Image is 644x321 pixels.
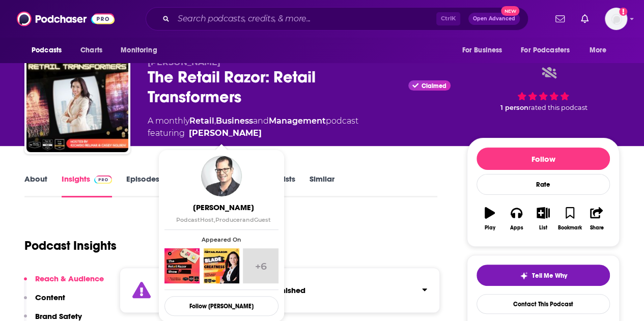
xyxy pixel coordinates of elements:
[514,41,584,60] button: open menu
[17,9,115,28] img: Podchaser - Follow, Share and Rate Podcasts
[204,248,239,283] img: The Retail Razor: Blade to Greatness!
[74,41,108,60] a: Charts
[477,265,610,286] button: tell me why sparkleTell Me Why
[605,8,627,30] button: Show profile menu
[558,225,582,231] div: Bookmark
[176,216,271,223] span: Podcast Host Producer Guest
[120,268,440,313] section: Click to expand status details
[35,274,104,283] p: Reach & Audience
[605,8,627,30] img: User Profile
[477,148,610,170] button: Follow
[126,174,171,197] a: Episodes2
[468,13,520,25] button: Open AdvancedNew
[521,43,570,57] span: For Podcasters
[462,43,502,57] span: For Business
[24,293,65,311] button: Content
[520,272,528,280] img: tell me why sparkle
[532,272,567,280] span: Tell Me Why
[24,238,117,253] h1: Podcast Insights
[121,43,157,57] span: Monitoring
[477,174,610,195] div: Rate
[35,293,65,302] p: Content
[501,6,519,16] span: New
[26,50,128,152] img: The Retail Razor: Retail Transformers
[253,116,269,126] span: and
[556,200,583,237] button: Bookmark
[32,43,62,57] span: Podcasts
[503,200,529,237] button: Apps
[243,248,278,283] a: +6
[189,127,262,139] a: Ricardo Belmar
[269,116,326,126] a: Management
[80,43,102,57] span: Charts
[436,12,460,25] span: Ctrl K
[477,200,503,237] button: Play
[148,127,358,139] span: featuring
[62,174,112,197] a: InsightsPodchaser Pro
[590,225,603,231] div: Share
[455,41,515,60] button: open menu
[148,115,358,139] div: A monthly podcast
[551,10,569,27] a: Show notifications dropdown
[35,311,82,321] p: Brand Safety
[214,216,215,223] span: ,
[164,248,200,283] img: The Retail Razor Show
[422,83,446,89] span: Claimed
[530,200,556,237] button: List
[605,8,627,30] span: Logged in as emilyjherman
[473,16,515,21] span: Open Advanced
[619,8,627,16] svg: Add a profile image
[164,236,278,243] span: Appeared On
[24,274,104,293] button: Reach & Audience
[214,116,216,126] span: ,
[242,216,254,223] span: and
[577,10,593,27] a: Show notifications dropdown
[166,202,281,223] a: [PERSON_NAME]PodcastHost,ProducerandGuest
[467,57,620,121] div: 1 personrated this podcast
[216,116,253,126] a: Business
[24,174,47,197] a: About
[500,104,528,111] span: 1 person
[148,57,220,67] span: [PERSON_NAME]
[583,200,610,237] button: Share
[114,41,170,60] button: open menu
[24,41,75,60] button: open menu
[528,104,587,111] span: rated this podcast
[510,225,523,231] div: Apps
[590,43,607,57] span: More
[164,296,278,316] button: Follow [PERSON_NAME]
[189,116,214,126] a: Retail
[539,225,547,231] div: List
[310,174,334,197] a: Similar
[201,156,242,196] img: Ricardo Belmar
[280,174,295,197] a: Lists
[174,11,436,27] input: Search podcasts, credits, & more...
[146,7,528,31] div: Search podcasts, credits, & more...
[166,202,281,212] span: [PERSON_NAME]
[477,294,610,314] a: Contact This Podcast
[582,41,620,60] button: open menu
[94,176,112,184] img: Podchaser Pro
[485,225,495,231] div: Play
